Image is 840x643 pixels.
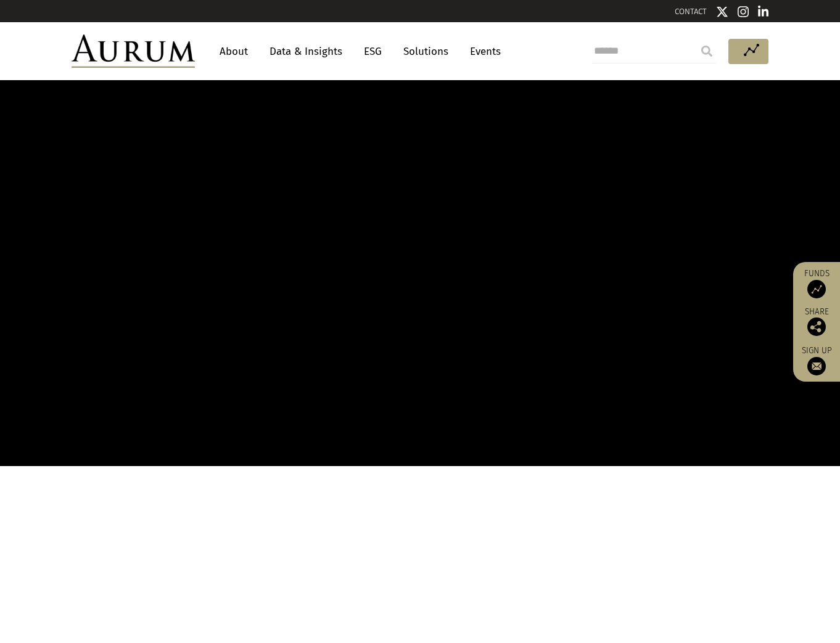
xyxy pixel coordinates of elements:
a: Sign up [799,345,834,375]
img: Linkedin icon [758,6,769,18]
a: Data & Insights [263,40,348,63]
input: Submit [694,39,719,63]
a: Funds [799,268,834,298]
img: Share this post [807,317,826,336]
a: Solutions [397,40,455,63]
a: ESG [358,40,388,63]
a: About [213,40,254,63]
img: Sign up to our newsletter [807,357,826,375]
img: Twitter icon [716,6,728,18]
a: Events [464,40,501,63]
img: Aurum [72,35,195,68]
img: Access Funds [807,280,826,298]
div: Share [799,308,834,336]
img: Instagram icon [738,6,749,18]
a: CONTACT [675,7,707,16]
